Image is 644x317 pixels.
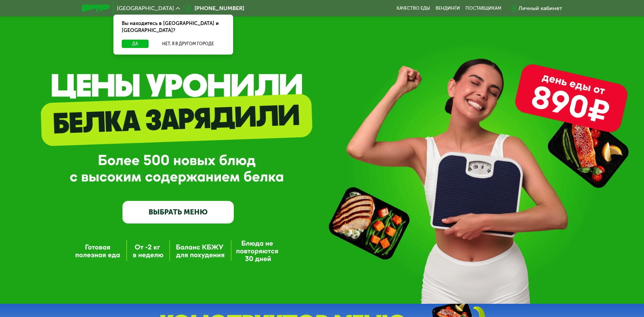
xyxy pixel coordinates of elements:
[183,4,244,13] a: [PHONE_NUMBER]
[466,6,501,11] div: поставщикам
[122,40,149,48] button: Да
[117,6,174,11] span: [GEOGRAPHIC_DATA]
[397,6,430,11] a: Качество еды
[122,201,234,223] a: ВЫБРАТЬ МЕНЮ
[151,40,225,48] button: Нет, я в другом городе
[113,15,233,40] div: Вы находитесь в [GEOGRAPHIC_DATA] и [GEOGRAPHIC_DATA]?
[518,4,562,13] div: Личный кабинет
[436,6,460,11] a: Вендинги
